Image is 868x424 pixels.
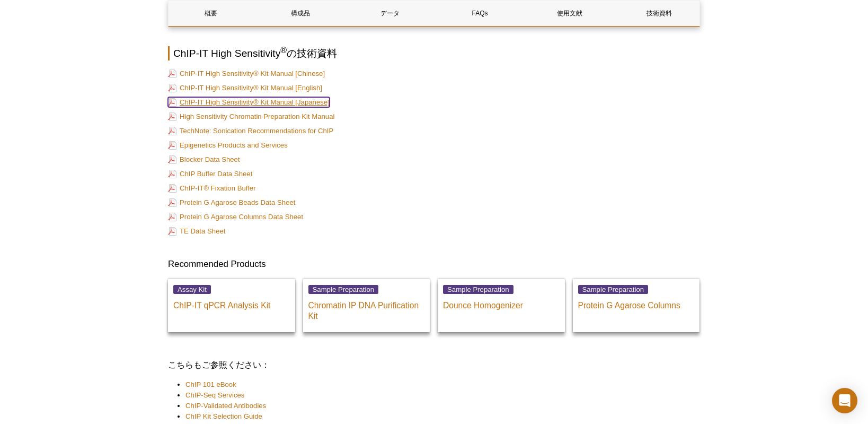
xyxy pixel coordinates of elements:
a: 構成品 [258,1,342,26]
p: Chromatin IP DNA Purification Kit [308,295,425,322]
a: ChIP-IT High Sensitivity® Kit Manual [Chinese] [168,68,325,79]
a: ChIP-Validated Antibodies [185,401,266,411]
a: Epigenetics Products and Services [168,140,288,150]
h3: Recommended Products [168,258,700,271]
a: Sample Preparation Dounce Homogenizer [438,279,565,332]
a: ChIP-IT® Fixation Buffer [168,183,256,193]
p: Protein G Agarose Columns [578,295,695,311]
a: Blocker Data Sheet [168,154,240,165]
a: TE Data Sheet [168,226,226,236]
a: Sample Preparation Protein G Agarose Columns [573,279,700,332]
a: ChIP-Seq Services [185,390,244,401]
sup: ® [280,46,287,55]
p: Dounce Homogenizer [443,295,560,311]
a: ChIP Kit Selection Guide [185,411,262,422]
a: Assay Kit ChIP-IT qPCR Analysis Kit [168,279,295,332]
a: FAQs [438,1,522,26]
a: High Sensitivity Chromatin Preparation Kit Manual [168,111,334,122]
a: データ [348,1,432,26]
a: 概要 [169,1,253,26]
span: Sample Preparation [308,285,379,294]
a: ChIP-IT High Sensitivity® Kit Manual [Japanese] [168,97,330,107]
a: ChIP Buffer Data Sheet [168,169,252,179]
div: Open Intercom Messenger [832,388,857,413]
span: Assay Kit [173,285,211,294]
a: TechNote: Sonication Recommendations for ChIP [168,126,333,136]
h2: ChIP-IT High Sensitivity の技術資料 [168,46,700,60]
a: 使用文献 [527,1,612,26]
a: Protein G Agarose Beads Data Sheet [168,197,295,207]
span: Sample Preparation [578,285,649,294]
a: ChIP-IT High Sensitivity® Kit Manual [English] [168,83,322,93]
a: ChIP 101 eBook [185,379,236,390]
p: ChIP-IT qPCR Analysis Kit [173,295,290,311]
a: 技術資料 [617,1,702,26]
a: Protein G Agarose Columns Data Sheet [168,212,303,222]
a: Sample Preparation Chromatin IP DNA Purification Kit [303,279,430,332]
h3: こちらもご参照ください： [168,359,700,371]
span: Sample Preparation [443,285,513,294]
